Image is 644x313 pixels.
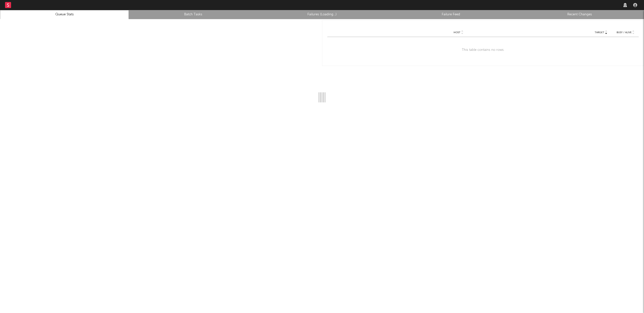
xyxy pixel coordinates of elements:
[518,12,641,18] a: Recent Changes
[132,12,255,18] a: Batch Tasks
[595,31,604,34] span: Target
[454,31,460,34] span: Host
[389,12,512,18] a: Failure Feed
[260,12,384,18] a: Failures (Loading...)
[617,31,632,34] span: Busy / Alive
[327,37,639,63] div: This table contains no rows.
[3,12,126,18] a: Queue Stats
